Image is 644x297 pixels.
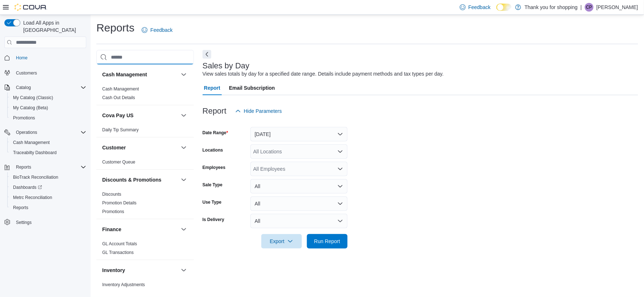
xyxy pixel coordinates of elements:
[10,148,59,157] a: Traceabilty Dashboard
[597,3,638,12] p: [PERSON_NAME]
[10,203,86,212] span: Reports
[7,203,89,213] button: Reports
[10,114,38,122] a: Promotions
[10,114,86,122] span: Promotions
[10,173,86,182] span: BioTrack Reconciliation
[10,103,51,112] a: My Catalog (Beta)
[7,192,89,203] button: Metrc Reconciliation
[179,143,188,152] button: Customer
[102,282,145,287] a: Inventory Adjustments
[229,81,275,95] span: Email Subscription
[203,61,250,70] h3: Sales by Day
[203,199,221,205] label: Use Type
[13,105,48,111] span: My Catalog (Beta)
[10,193,86,202] span: Metrc Reconciliation
[525,3,578,12] p: Thank you for shopping
[469,4,491,11] span: Feedback
[179,70,188,79] button: Cash Management
[250,127,348,141] button: [DATE]
[16,55,28,61] span: Home
[13,128,40,137] button: Operations
[102,95,135,100] a: Cash Out Details
[1,162,89,172] button: Reports
[1,52,89,63] button: Home
[266,234,298,249] span: Export
[150,26,173,34] span: Feedback
[13,218,34,227] a: Settings
[96,239,194,260] div: Finance
[13,53,86,62] span: Home
[13,95,53,101] span: My Catalog (Classic)
[102,112,178,119] button: Cova Pay US
[13,150,57,156] span: Traceabilty Dashboard
[586,3,593,12] span: CP
[10,138,86,147] span: Cash Management
[102,160,135,165] a: Customer Queue
[10,93,56,102] a: My Catalog (Classic)
[250,214,348,228] button: All
[1,82,89,93] button: Catalog
[16,85,31,90] span: Catalog
[10,183,45,192] a: Dashboards
[7,93,89,103] button: My Catalog (Classic)
[102,95,135,101] span: Cash Out Details
[13,163,86,171] span: Reports
[10,138,53,147] a: Cash Management
[13,68,86,77] span: Customers
[14,4,47,11] img: Cova
[203,147,223,153] label: Locations
[7,148,89,158] button: Traceabilty Dashboard
[102,86,139,92] a: Cash Management
[4,50,86,246] nav: Complex example
[10,193,55,202] a: Metrc Reconciliation
[203,165,225,170] label: Employees
[102,226,121,233] h3: Finance
[102,127,139,132] a: Daily Tip Summary
[13,140,50,145] span: Cash Management
[102,250,134,255] span: GL Transactions
[13,115,35,121] span: Promotions
[13,195,52,200] span: Metrc Reconciliation
[102,144,178,151] button: Customer
[203,217,224,222] label: Is Delivery
[102,159,135,165] span: Customer Queue
[96,126,194,137] div: Cova Pay US
[7,182,89,192] a: Dashboards
[102,250,134,255] a: GL Transactions
[10,173,61,182] a: BioTrack Reconciliation
[13,184,42,190] span: Dashboards
[581,3,582,12] p: |
[10,148,86,157] span: Traceabilty Dashboard
[96,21,134,35] h1: Reports
[102,200,137,206] span: Promotion Details
[314,238,340,245] span: Run Report
[7,103,89,113] button: My Catalog (Beta)
[13,205,28,211] span: Reports
[337,166,343,172] button: Open list of options
[204,81,220,95] span: Report
[102,209,124,215] span: Promotions
[1,127,89,137] button: Operations
[203,130,228,136] label: Date Range
[13,174,58,180] span: BioTrack Reconciliation
[203,107,227,115] h3: Report
[10,103,86,112] span: My Catalog (Beta)
[179,111,188,120] button: Cova Pay US
[96,158,194,169] div: Customer
[585,3,594,12] div: Caleb Pittman
[102,176,178,183] button: Discounts & Promotions
[16,220,32,225] span: Settings
[7,137,89,148] button: Cash Management
[179,266,188,275] button: Inventory
[1,217,89,228] button: Settings
[203,70,444,78] div: View sales totals by day for a specified date range. Details include payment methods and tax type...
[102,226,178,233] button: Finance
[96,190,194,219] div: Discounts & Promotions
[102,71,178,78] button: Cash Management
[102,112,133,119] h3: Cova Pay US
[13,218,86,227] span: Settings
[102,192,121,197] a: Discounts
[250,179,348,194] button: All
[102,267,125,274] h3: Inventory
